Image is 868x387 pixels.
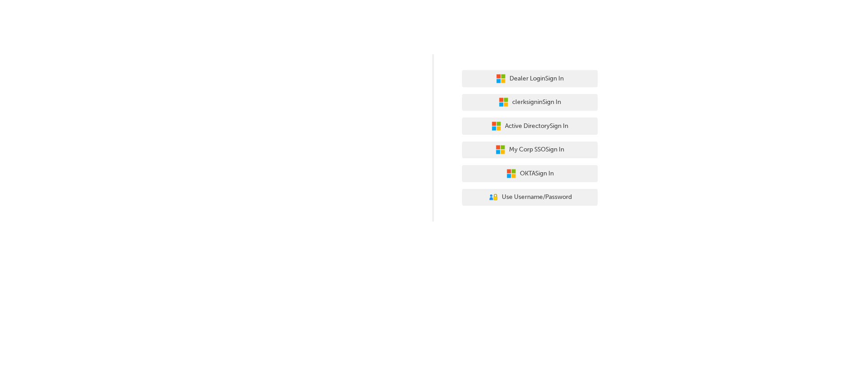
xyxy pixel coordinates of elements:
button: Active DirectorySign In [462,118,598,135]
button: My Corp SSOSign In [462,142,598,159]
button: OKTASign In [462,165,598,182]
button: clerksigninSign In [462,94,598,111]
span: Dealer Login Sign In [509,74,564,84]
span: clerksignin Sign In [512,97,561,108]
span: OKTA Sign In [520,169,554,179]
span: My Corp SSO Sign In [509,145,564,155]
button: Dealer LoginSign In [462,70,598,87]
button: Use Username/Password [462,189,598,206]
span: Use Username/Password [502,192,572,203]
span: Active Directory Sign In [505,121,568,132]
